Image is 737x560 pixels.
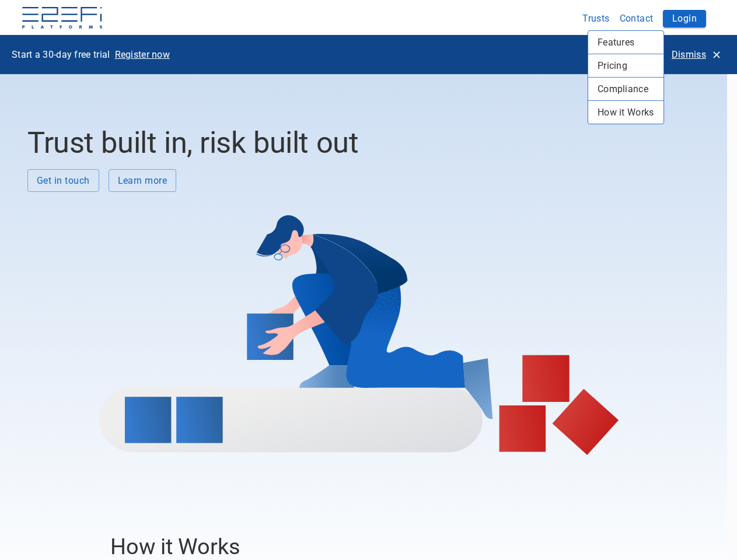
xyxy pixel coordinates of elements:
[588,78,663,100] div: Compliance
[588,101,663,124] div: How it Works
[598,59,654,72] span: Pricing
[588,31,663,54] div: Features
[588,54,663,77] div: Pricing
[598,36,654,49] span: Features
[598,82,654,96] span: Compliance
[598,106,654,119] span: How it Works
